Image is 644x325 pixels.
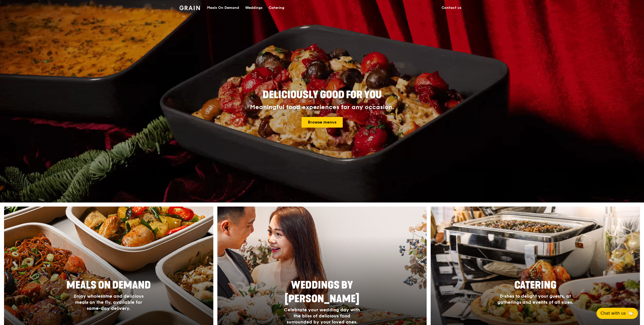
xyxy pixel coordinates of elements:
[596,308,638,319] button: Chat with us🦙
[74,293,144,311] span: Enjoy wholesome and delicious meals on the fly, available for same-day delivery.
[179,6,200,10] img: Grain
[263,89,382,101] span: Deliciously good for you
[284,307,360,325] span: Celebrate your wedding day with the bliss of delicious food surrounded by your loved ones.
[302,117,343,128] a: Browse menus
[242,0,266,15] a: Weddings
[245,0,263,15] div: Weddings
[66,279,151,291] span: Meals On Demand
[231,104,413,111] div: Meaningful food experiences for any occasion.
[266,0,287,15] a: Catering
[497,293,573,305] span: Dishes to delight your guests, at gatherings and events of all sizes.
[601,310,626,316] span: Chat with us
[628,310,634,316] span: 🦙
[269,0,284,15] div: Catering
[514,279,557,291] span: Catering
[207,0,239,15] div: Meals On Demand
[439,0,465,15] a: Contact us
[285,279,359,305] span: Weddings by [PERSON_NAME]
